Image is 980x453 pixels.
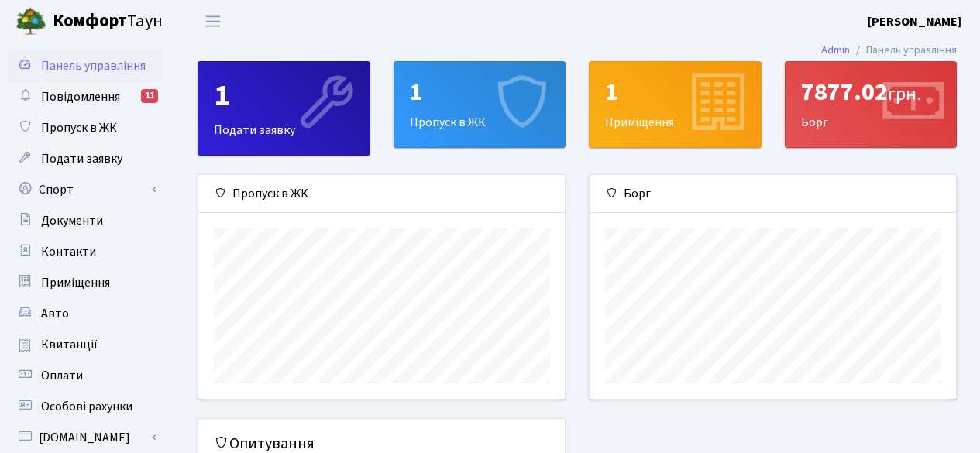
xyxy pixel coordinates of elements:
[41,150,122,167] span: Подати заявку
[786,62,957,147] div: Борг
[8,50,163,81] a: Панель управління
[194,9,232,34] button: Переключити навігацію
[214,434,549,453] h5: Опитування
[8,298,163,329] a: Авто
[8,81,163,112] a: Повідомлення11
[8,329,163,360] a: Квитанції
[41,274,110,291] span: Приміщення
[590,175,956,213] div: Борг
[850,42,957,59] li: Панель управління
[41,243,96,260] span: Контакти
[821,42,850,58] a: Admin
[41,367,83,384] span: Оплати
[8,236,163,267] a: Контакти
[8,422,163,453] a: [DOMAIN_NAME]
[589,61,762,148] a: 1Приміщення
[801,77,941,107] div: 7877.02
[41,336,98,353] span: Квитанції
[798,34,980,67] nav: breadcrumb
[394,62,566,147] div: Пропуск в ЖК
[198,175,565,213] div: Пропуск в ЖК
[41,119,117,136] span: Пропуск в ЖК
[8,143,163,174] a: Подати заявку
[8,174,163,205] a: Спорт
[214,77,354,115] div: 1
[141,89,158,103] div: 11
[8,391,163,422] a: Особові рахунки
[868,12,961,31] a: [PERSON_NAME]
[41,305,69,322] span: Авто
[394,61,566,148] a: 1Пропуск в ЖК
[8,267,163,298] a: Приміщення
[41,88,120,105] span: Повідомлення
[8,112,163,143] a: Пропуск в ЖК
[410,77,550,107] div: 1
[868,13,961,30] b: [PERSON_NAME]
[8,360,163,391] a: Оплати
[198,62,370,155] div: Подати заявку
[15,6,46,37] img: logo.png
[41,398,132,415] span: Особові рахунки
[41,212,103,229] span: Документи
[605,77,745,107] div: 1
[590,62,761,147] div: Приміщення
[41,57,146,74] span: Панель управління
[53,9,163,35] span: Таун
[53,9,127,33] b: Комфорт
[8,205,163,236] a: Документи
[198,61,370,156] a: 1Подати заявку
